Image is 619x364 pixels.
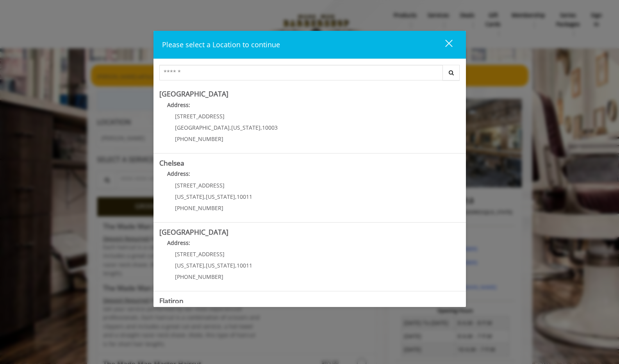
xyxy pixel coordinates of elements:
b: Address: [167,239,190,246]
span: , [204,262,206,269]
span: [US_STATE] [175,262,204,269]
div: Center Select [159,65,460,84]
b: Address: [167,101,190,109]
input: Search Center [159,65,443,80]
span: 10011 [237,193,252,200]
span: Please select a Location to continue [162,40,280,49]
span: [GEOGRAPHIC_DATA] [175,124,230,131]
div: close dialog [436,39,452,51]
span: [STREET_ADDRESS] [175,250,225,258]
span: , [260,124,262,131]
span: , [235,193,237,200]
span: 10003 [262,124,278,131]
span: 10011 [237,262,252,269]
span: [US_STATE] [231,124,260,131]
b: Flatiron [159,296,184,305]
b: [GEOGRAPHIC_DATA] [159,227,228,237]
span: [STREET_ADDRESS] [175,182,225,189]
span: [PHONE_NUMBER] [175,135,223,143]
b: [GEOGRAPHIC_DATA] [159,89,228,98]
span: , [204,193,206,200]
b: Chelsea [159,158,184,168]
span: [PHONE_NUMBER] [175,273,223,280]
i: Search button [447,70,456,75]
span: [PHONE_NUMBER] [175,204,223,212]
span: [US_STATE] [206,262,235,269]
span: , [230,124,231,131]
span: , [235,262,237,269]
span: [US_STATE] [175,193,204,200]
span: [US_STATE] [206,193,235,200]
b: Address: [167,170,190,177]
button: close dialog [431,37,457,53]
span: [STREET_ADDRESS] [175,112,225,120]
